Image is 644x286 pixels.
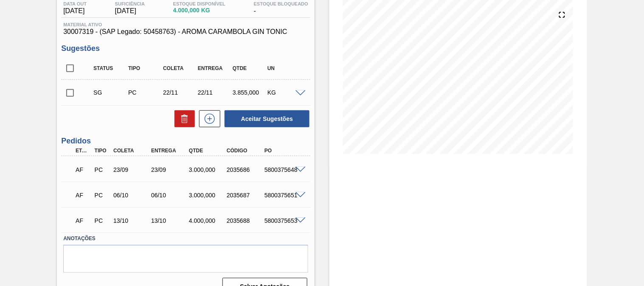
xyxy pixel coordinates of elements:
div: Tipo [126,65,164,71]
div: 22/11/2025 [196,89,233,96]
p: AF [76,217,90,224]
div: 13/10/2025 [149,217,191,224]
span: Estoque Bloqueado [254,1,308,6]
span: 4.000,000 KG [173,7,225,14]
div: Pedido de Compra [93,217,111,224]
div: Aguardando Faturamento [73,186,92,205]
h3: Pedidos [61,137,310,146]
div: PO [262,148,304,154]
div: - [252,1,310,15]
div: 2035688 [225,217,266,224]
label: Anotações [63,233,308,245]
p: AF [76,192,90,199]
div: 13/10/2025 [111,217,153,224]
p: AF [76,166,90,173]
div: Código [225,148,266,154]
div: 3.000,000 [187,166,228,173]
h3: Sugestões [61,44,310,53]
div: Qtde [231,65,268,71]
div: Nova sugestão [195,110,220,127]
button: Aceitar Sugestões [225,110,309,127]
div: UN [265,65,303,71]
div: 3.855,000 [231,89,268,96]
span: Material ativo [63,22,308,27]
div: Status [91,65,129,71]
div: Qtde [187,148,228,154]
div: Aceitar Sugestões [220,109,310,128]
span: [DATE] [63,7,87,15]
div: Pedido de Compra [93,166,111,173]
div: Pedido de Compra [126,89,164,96]
div: Entrega [196,65,233,71]
div: 23/09/2025 [149,166,191,173]
div: Aguardando Faturamento [73,160,92,179]
div: Sugestão Criada [91,89,129,96]
div: 22/11/2025 [161,89,199,96]
div: 3.000,000 [187,192,228,199]
div: 4.000,000 [187,217,228,224]
div: Aguardando Faturamento [73,211,92,230]
div: Excluir Sugestões [170,110,195,127]
div: Tipo [93,148,111,154]
span: Estoque Disponível [173,1,225,6]
div: 5800375648 [262,166,304,173]
span: Suficiência [115,1,145,6]
div: 06/10/2025 [149,192,191,199]
span: 30007319 - (SAP Legado: 50458763) - AROMA CARAMBOLA GIN TONIC [63,28,308,36]
div: Coleta [161,65,199,71]
span: Data out [63,1,87,6]
div: Coleta [111,148,153,154]
div: 5800375651 [262,192,304,199]
div: Pedido de Compra [93,192,111,199]
div: 23/09/2025 [111,166,153,173]
span: [DATE] [115,7,145,15]
div: KG [265,89,303,96]
div: 5800375653 [262,217,304,224]
div: Etapa [73,148,92,154]
div: 06/10/2025 [111,192,153,199]
div: Entrega [149,148,191,154]
div: 2035687 [225,192,266,199]
div: 2035686 [225,166,266,173]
